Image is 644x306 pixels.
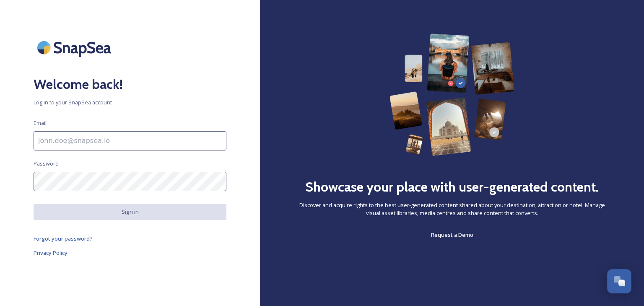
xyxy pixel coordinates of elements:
span: Request a Demo [431,231,473,239]
span: Email [34,119,47,127]
button: Open Chat [607,269,631,293]
input: john.doe@snapsea.io [34,131,226,150]
span: Password [34,160,59,168]
span: Discover and acquire rights to the best user-generated content shared about your destination, att... [293,201,610,217]
span: Log in to your SnapSea account [34,99,226,106]
span: Forgot your password? [34,235,93,242]
span: Privacy Policy [34,249,68,257]
h2: Showcase your place with user-generated content. [305,177,599,197]
img: 63b42ca75bacad526042e722_Group%20154-p-800.png [390,34,514,156]
a: Forgot your password? [34,233,226,244]
a: Privacy Policy [34,248,226,258]
button: Sign in [34,204,226,220]
h2: Welcome back! [34,74,226,94]
a: Request a Demo [431,230,473,240]
img: SnapSea Logo [34,34,117,62]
